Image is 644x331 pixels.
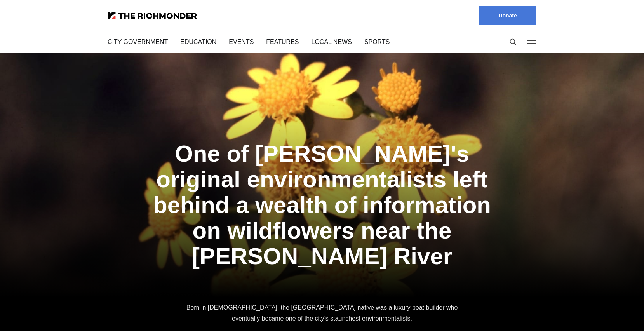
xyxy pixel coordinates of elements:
iframe: portal-trigger [603,293,644,331]
button: Search this site [507,36,519,48]
a: Education [178,37,214,46]
a: Donate [479,6,536,25]
p: Born in [DEMOGRAPHIC_DATA], the [GEOGRAPHIC_DATA] native was a luxury boat builder who eventually... [184,302,460,324]
a: One of [PERSON_NAME]'s original environmentalists left behind a wealth of information on wildflow... [160,112,484,273]
a: Sports [356,37,379,46]
a: Features [262,37,292,46]
a: Local News [305,37,343,46]
a: Events [227,37,250,46]
img: The Richmonder [108,12,197,19]
a: City Government [108,37,166,46]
